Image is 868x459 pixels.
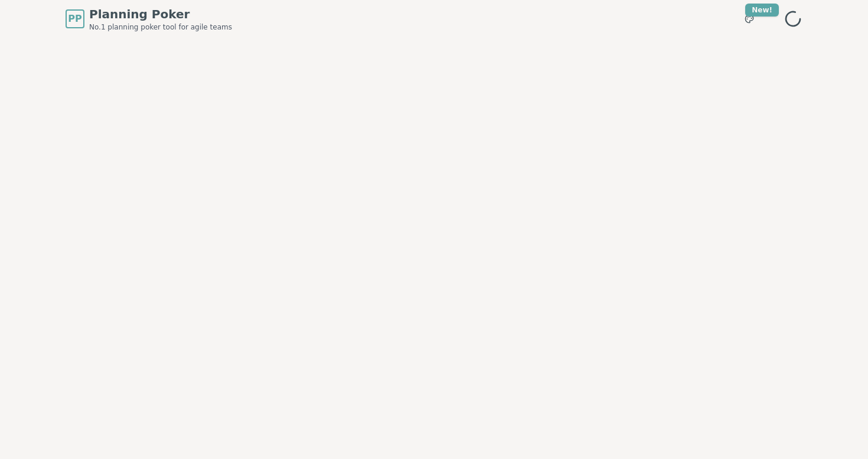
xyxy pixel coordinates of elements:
span: PP [68,12,81,26]
a: PPPlanning PokerNo.1 planning poker tool for agile teams [66,6,232,32]
span: No.1 planning poker tool for agile teams [89,22,232,32]
button: New! [739,8,760,29]
span: Planning Poker [89,6,232,22]
div: New! [745,4,779,17]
